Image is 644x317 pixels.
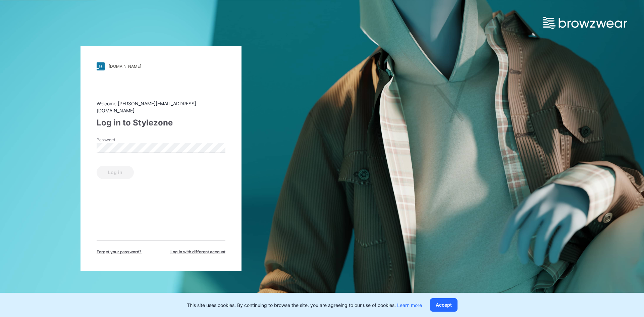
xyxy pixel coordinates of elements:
[543,17,627,29] img: browzwear-logo.e42bd6dac1945053ebaf764b6aa21510.svg
[97,100,225,114] div: Welcome [PERSON_NAME][EMAIL_ADDRESS][DOMAIN_NAME]
[97,62,225,70] a: [DOMAIN_NAME]
[97,117,225,129] div: Log in to Stylezone
[170,249,225,255] span: Log in with different account
[97,62,105,70] img: stylezone-logo.562084cfcfab977791bfbf7441f1a819.svg
[397,302,422,308] a: Learn more
[430,298,458,312] button: Accept
[97,249,142,255] span: Forget your password?
[109,64,141,69] div: [DOMAIN_NAME]
[97,137,144,143] label: Password
[187,302,422,309] p: This site uses cookies. By continuing to browse the site, you are agreeing to our use of cookies.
